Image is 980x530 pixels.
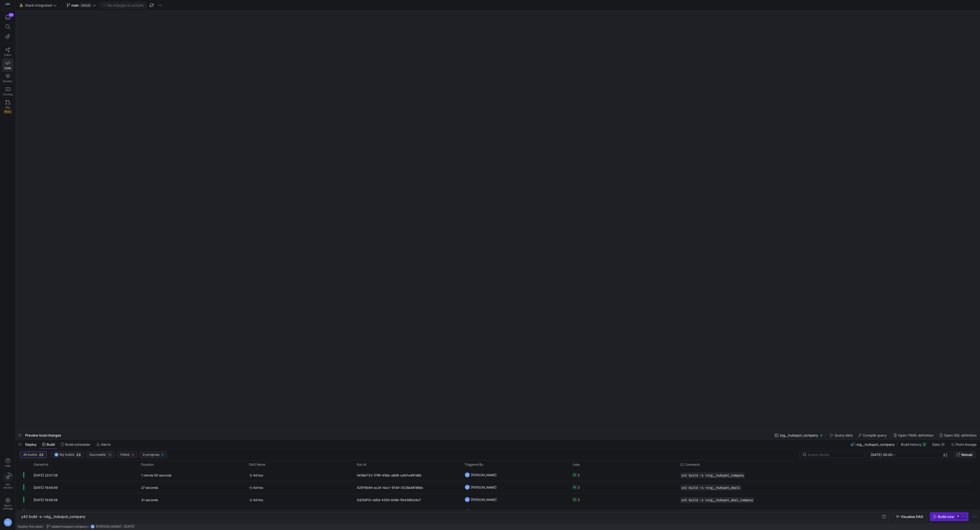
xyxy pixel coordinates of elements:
[20,506,974,518] div: Press SPACE to select this row.
[5,3,10,8] img: https://storage.googleapis.com/y42-prod-data-exchange/images/Yf2Qvegn13xqq0DljGMI0l8d5Zqtiw36EXr8...
[25,442,36,447] span: Deploy
[856,431,889,440] button: Compile query
[685,463,700,466] span: Command
[20,494,974,506] div: Press SPACE to select this row.
[34,473,57,477] span: [DATE] 22:07:29
[354,506,462,518] div: 7b66c430-5305-4cbf-b46d-10ef8dde80c0
[953,451,976,458] button: Reload
[471,481,496,494] span: [PERSON_NAME]
[40,440,57,449] button: Build
[124,525,134,528] span: [DATE]
[2,496,13,512] a: Spacesettings
[2,85,13,98] a: Catalog
[828,431,855,440] button: Query data
[18,525,43,528] span: Deploy this state:
[143,453,159,456] span: In progress
[4,518,12,527] div: DZ
[941,442,945,447] div: 2K
[357,463,366,466] span: Run Id
[573,463,580,466] span: Jobs
[60,453,74,456] span: My builds
[20,481,974,494] div: Press SPACE to select this row.
[76,453,81,457] span: 23
[25,433,61,437] span: Preview local changes
[80,3,92,7] span: default
[354,481,462,493] div: 42979b49-ac24-4ac1-9149-3029a48188dc
[901,442,921,447] span: Build history
[944,433,977,437] span: Open SQL definition
[956,515,960,519] kbd: ⌘
[3,109,12,114] span: Beta
[856,442,895,447] span: stg__hubspot_company
[578,481,580,494] div: 2
[89,453,106,456] span: Successful
[932,442,940,447] span: Data
[893,512,927,521] button: Visualize DAG
[938,515,954,519] div: Build now
[465,485,470,490] div: DZ
[893,453,895,457] span: –
[120,453,130,456] span: Failed
[949,440,979,449] button: Point lineage
[354,494,462,506] div: 0d25df10-ed5d-435d-b084-ffe436fa24a7
[896,453,931,457] input: End datetime
[3,80,13,83] span: Monitor
[961,515,965,519] kbd: ⏎
[3,93,13,96] span: Catalog
[96,525,121,528] span: [PERSON_NAME]
[3,504,13,510] span: Space settings
[86,451,115,458] button: Successful15
[956,442,977,447] span: Point lineage
[2,456,13,470] button: Help
[21,514,86,519] span: y42 build -s +stg__hubspot_company
[141,463,154,466] span: Duration
[578,469,580,481] div: 2
[835,433,852,437] span: Query data
[51,525,88,528] span: added hubspot company
[249,463,265,466] span: DAG Name
[161,453,163,457] span: 0
[891,431,936,440] button: Open YAML definition
[2,1,13,10] a: https://storage.googleapis.com/y42-prod-data-exchange/images/Yf2Qvegn13xqq0DljGMI0l8d5Zqtiw36EXr8...
[863,433,887,437] span: Compile query
[930,440,947,449] button: Data2K
[141,498,158,502] y42-duration: 31 seconds
[471,469,496,481] span: [PERSON_NAME]
[139,451,167,458] button: In progress0
[132,453,134,457] span: 8
[898,433,934,437] span: Open YAML definition
[34,486,57,490] span: [DATE] 16:06:49
[58,440,93,449] button: Build scheduler
[117,451,137,458] button: Failed8
[71,3,79,7] span: main
[51,451,84,458] button: DZMy builds23
[249,506,351,518] span: Ad hoc
[4,53,12,56] span: Editor
[249,494,351,506] span: Ad hoc
[65,2,98,9] button: maindefault
[8,13,14,17] div: 25
[25,3,52,7] span: Stack Integrated
[681,498,753,502] span: y42 build -s +stg__hubspot_deal_company
[23,453,37,456] span: All builds
[18,2,58,9] button: 🍌Stack Integrated
[2,45,13,59] a: Editor
[2,98,13,116] a: PRsBeta
[899,440,929,449] button: Build history
[101,442,111,447] span: Alerts
[47,442,55,447] span: Build
[961,453,972,457] span: Reload
[354,469,462,481] div: 5458e733-f799-456a-a8d9-cafe1e481d8d
[2,59,13,72] a: Code
[141,473,171,477] y42-duration: 1 minute 50 seconds
[249,481,351,494] span: Ad hoc
[45,523,136,530] button: added hubspot companyDZ[PERSON_NAME][DATE]
[6,106,10,109] span: PRs
[930,512,968,521] button: Build now⌘⏎
[937,431,979,440] button: Open SQL definition
[2,72,13,85] a: Monitor
[20,469,974,481] div: Press SPACE to select this row.
[3,483,12,489] span: Get started
[65,442,91,447] span: Build scheduler
[901,515,923,519] span: Visualize DAG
